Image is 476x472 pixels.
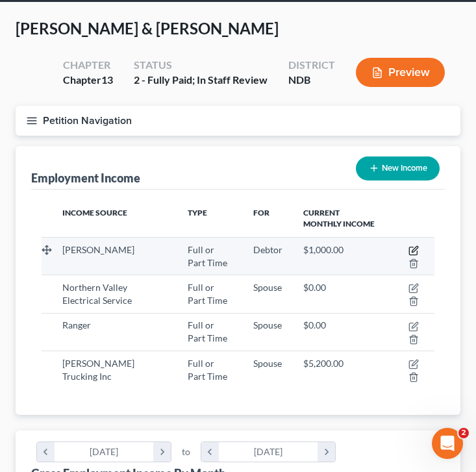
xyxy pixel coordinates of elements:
[219,442,318,462] div: [DATE]
[288,73,335,88] div: NDB
[356,156,440,180] button: New Income
[16,19,279,38] span: [PERSON_NAME] & [PERSON_NAME]
[188,282,227,306] span: Full or Part Time
[253,358,282,369] span: Spouse
[37,442,55,462] i: chevron_left
[134,73,268,88] div: 2 - Fully Paid; In Staff Review
[253,282,282,293] span: Spouse
[31,170,140,186] div: Employment Income
[188,358,227,382] span: Full or Part Time
[16,106,460,136] button: Petition Navigation
[288,58,335,73] div: District
[303,282,326,293] span: $0.00
[253,319,282,330] span: Spouse
[253,244,282,255] span: Debtor
[62,282,132,306] span: Northern Valley Electrical Service
[201,442,219,462] i: chevron_left
[182,445,190,458] span: to
[303,358,344,369] span: $5,200.00
[63,58,113,73] div: Chapter
[188,244,227,268] span: Full or Part Time
[55,442,154,462] div: [DATE]
[134,58,268,73] div: Status
[188,319,227,343] span: Full or Part Time
[356,58,445,87] button: Preview
[62,319,91,330] span: Ranger
[188,208,207,217] span: Type
[62,358,134,382] span: [PERSON_NAME] Trucking Inc
[432,428,463,459] iframe: Intercom live chat
[62,244,134,255] span: [PERSON_NAME]
[303,244,344,255] span: $1,000.00
[62,208,127,217] span: Income Source
[303,319,326,330] span: $0.00
[153,442,171,462] i: chevron_right
[303,208,375,229] span: Current Monthly Income
[458,428,469,438] span: 2
[101,73,113,86] span: 13
[253,208,269,217] span: For
[318,442,335,462] i: chevron_right
[63,73,113,88] div: Chapter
